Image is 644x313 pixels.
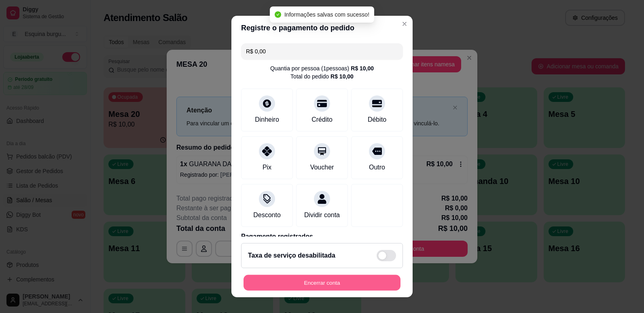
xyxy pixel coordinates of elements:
h2: Taxa de serviço desabilitada [248,251,335,260]
div: Pix [263,163,271,172]
div: Crédito [311,115,333,125]
div: Desconto [253,210,281,220]
div: Dividir conta [304,210,340,220]
span: Informações salvas com sucesso! [284,11,369,18]
div: Total do pedido [290,72,354,80]
div: Quantia por pessoa ( 1 pessoas) [270,64,374,72]
div: Débito [368,115,386,125]
div: Dinheiro [255,115,279,125]
span: check-circle [275,11,281,18]
div: Voucher [310,163,334,172]
p: Pagamento registrados [241,232,403,241]
div: R$ 10,00 [330,72,354,80]
input: Ex.: hambúrguer de cordeiro [246,43,398,59]
header: Registre o pagamento do pedido [231,16,413,40]
button: Encerrar conta [244,275,400,291]
button: Close [398,17,411,30]
div: Outro [369,163,385,172]
div: R$ 10,00 [351,64,374,72]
